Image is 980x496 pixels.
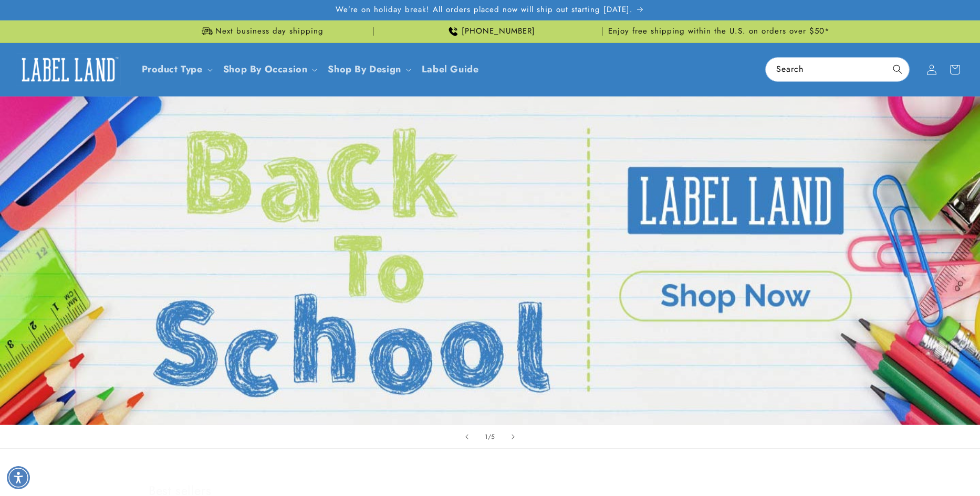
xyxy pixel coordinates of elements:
button: Next slide [502,425,525,448]
span: 5 [491,432,495,442]
summary: Product Type [135,57,217,82]
div: Announcement [149,20,373,42]
span: / [488,432,492,442]
a: Shop By Design [328,62,401,76]
span: [PHONE_NUMBER] [462,26,535,37]
div: Announcement [378,20,602,42]
img: Label Land [16,53,121,86]
div: Announcement [607,20,831,42]
button: Previous slide [455,425,478,448]
a: Label Guide [415,57,485,82]
a: Label Land [12,49,125,90]
span: Enjoy free shipping within the U.S. on orders over $50* [608,26,830,37]
span: Shop By Occasion [223,63,308,76]
span: Label Guide [422,63,479,76]
span: We’re on holiday break! All orders placed now will ship out starting [DATE]. [336,5,633,15]
span: 1 [485,432,488,442]
summary: Shop By Occasion [217,57,322,82]
span: Next business day shipping [215,26,324,37]
iframe: Gorgias Floating Chat [759,447,969,486]
button: Search [886,58,909,81]
a: Product Type [142,62,203,76]
div: Accessibility Menu [7,466,30,489]
summary: Shop By Design [321,57,415,82]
